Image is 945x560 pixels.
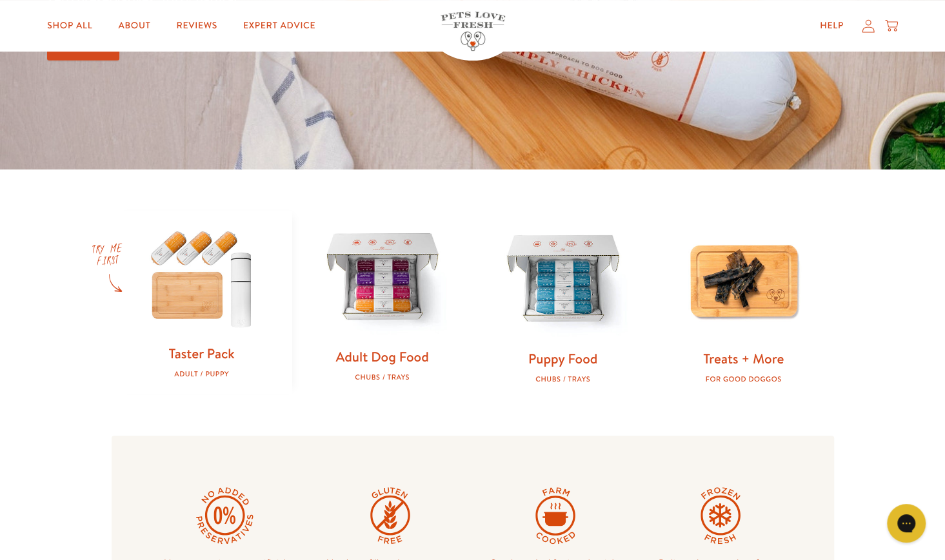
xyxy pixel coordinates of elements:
a: Taster Pack [168,344,234,363]
a: Adult Dog Food [335,347,428,366]
iframe: Gorgias live chat messenger [880,499,932,547]
a: About [108,13,161,39]
div: Chubs / Trays [313,373,452,381]
a: Shop All [37,13,103,39]
a: Expert Advice [233,13,326,39]
div: Adult / Puppy [132,370,272,378]
div: For good doggos [674,375,813,383]
img: Pets Love Fresh [441,12,505,51]
a: Help [810,13,854,39]
a: Puppy Food [528,349,597,368]
div: Chubs / Trays [493,375,633,383]
a: Reviews [166,13,228,39]
a: Treats + More [703,349,784,368]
